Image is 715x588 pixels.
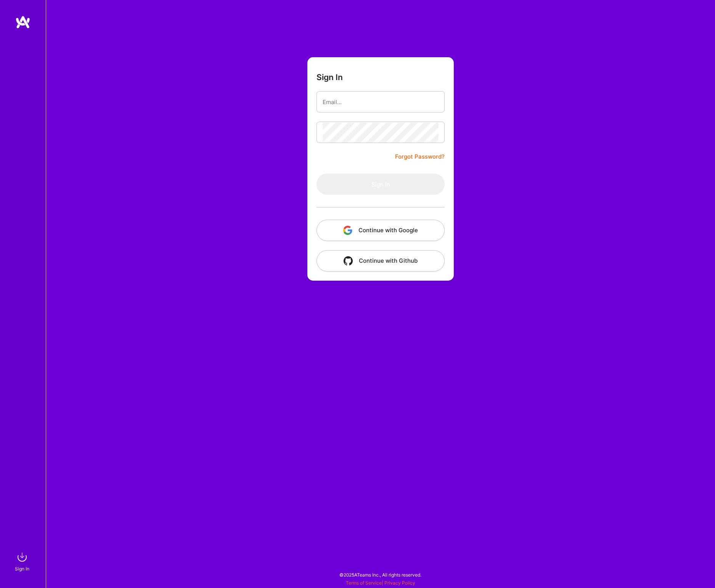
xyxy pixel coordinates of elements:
[317,72,343,82] h3: Sign In
[46,565,715,584] div: © 2025 ATeams Inc., All rights reserved.
[317,174,445,195] button: Sign In
[343,226,352,235] img: icon
[344,256,353,265] img: icon
[16,549,30,573] a: sign inSign In
[317,220,445,241] button: Continue with Google
[346,580,382,586] a: Terms of Service
[15,15,31,29] img: logo
[15,565,29,573] div: Sign In
[323,92,439,112] input: Email...
[346,580,415,586] span: |
[384,580,415,586] a: Privacy Policy
[14,549,30,565] img: sign in
[317,250,445,272] button: Continue with Github
[395,152,445,161] a: Forgot Password?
